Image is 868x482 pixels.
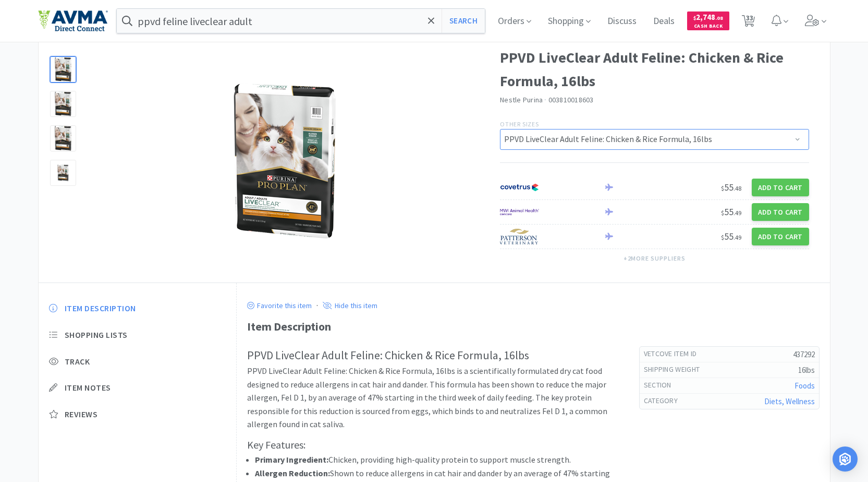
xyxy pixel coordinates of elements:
[548,95,594,104] span: 003810018603
[733,184,741,192] span: . 48
[500,204,539,220] img: f6b2451649754179b5b4e0c70c3f7cb0_2.png
[644,365,708,375] h6: Shipping Weight
[649,17,679,26] a: Deals
[764,396,815,406] a: Diets, Wellness
[693,12,723,22] span: 2,748
[721,181,741,193] span: 55
[752,228,809,245] button: Add to Cart
[721,230,741,242] span: 55
[721,233,724,241] span: $
[544,95,546,104] span: ·
[721,209,724,217] span: $
[733,233,741,241] span: . 49
[752,203,809,221] button: Add to Cart
[332,301,377,310] p: Hide this item
[603,17,641,26] a: Discuss
[693,23,723,30] span: Cash Back
[254,301,312,310] p: Favorite this item
[316,299,318,312] div: ·
[65,330,128,340] span: Shopping Lists
[500,180,539,195] img: 77fca1acd8b6420a9015268ca798ef17_1.png
[721,184,724,192] span: $
[715,15,723,21] span: . 08
[618,251,691,266] button: +2more suppliers
[752,179,809,196] button: Add to Cart
[500,95,543,104] a: Nestle Purina
[247,318,820,336] div: Item Description
[738,18,759,27] a: 33
[65,382,111,393] span: Item Notes
[206,83,363,239] img: 8d9b1848755e44bda0538065f7a56caa_340950.png
[247,437,618,453] h3: Key Features:
[644,349,705,359] h6: Vetcove Item Id
[693,15,696,21] span: $
[38,10,108,32] img: e4e33dab9f054f5782a47901c742baa9_102.png
[705,349,814,360] h5: 437292
[117,9,485,33] input: Search by item, sku, manufacturer, ingredient, size...
[247,346,618,365] h2: PPVD LiveClear Adult Feline: Chicken & Rice Formula, 16lbs
[687,7,729,35] a: $2,748.08Cash Back
[65,303,136,314] span: Item Description
[500,46,809,93] h1: PPVD LiveClear Adult Feline: Chicken & Rice Formula, 16lbs
[442,9,485,33] button: Search
[733,209,741,217] span: . 49
[65,356,90,367] span: Track
[255,468,330,478] strong: Allergen Reduction:
[644,380,680,391] h6: Section
[833,446,858,472] div: Open Intercom Messenger
[644,396,686,406] h6: Category
[500,229,539,244] img: f5e969b455434c6296c6d81ef179fa71_3.png
[255,454,328,465] strong: Primary Ingredient:
[721,206,741,218] span: 55
[247,365,618,431] p: PPVD LiveClear Adult Feline: Chicken & Rice Formula, 16lbs is a scientifically formulated dry cat...
[794,381,815,391] a: Foods
[65,409,98,420] span: Reviews
[255,453,618,467] li: Chicken, providing high-quality protein to support muscle strength.
[708,365,814,375] h5: 16lbs
[500,119,809,129] p: Other Sizes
